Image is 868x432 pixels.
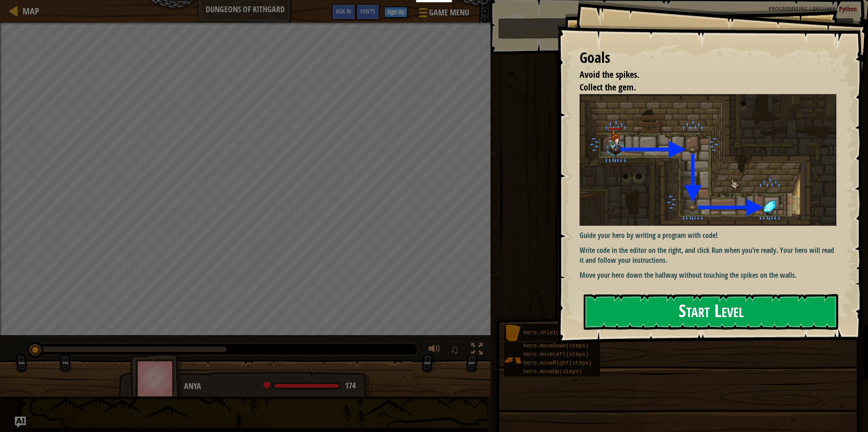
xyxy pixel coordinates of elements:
[23,5,39,17] span: Map
[360,7,375,15] span: Hints
[524,330,566,336] span: hero.shield()
[504,351,521,369] img: portrait.png
[580,270,836,280] p: Move your hero down the hallway without touching the spikes on the walls.
[524,369,582,375] span: hero.moveUp(steps)
[184,380,363,392] div: Anya
[568,81,834,94] li: Collect the gem.
[568,68,834,81] li: Avoid the spikes.
[580,230,836,241] p: Guide your hero by writing a program with code!
[263,382,356,390] div: health: 174 / 174
[18,5,39,17] a: Map
[331,4,356,20] button: Ask AI
[580,94,836,226] img: Dungeons of kithgard
[580,47,836,68] div: Goals
[498,18,854,39] button: Run
[580,245,836,266] p: Write code in the editor on the right, and click Run when you’re ready. Your hero will read it an...
[584,294,838,330] button: Start Level
[524,360,592,366] span: hero.moveRight(steps)
[524,351,589,358] span: hero.moveLeft(steps)
[448,341,463,360] button: ♫
[345,380,356,391] span: 174
[425,341,443,360] button: Adjust volume
[580,81,636,93] span: Collect the gem.
[412,4,475,25] button: Game Menu
[336,7,351,15] span: Ask AI
[130,353,183,404] img: thang_avatar_frame.png
[450,342,459,356] span: ♫
[429,7,469,19] span: Game Menu
[468,341,486,360] button: Toggle fullscreen
[580,68,639,81] span: Avoid the spikes.
[15,417,26,427] button: Ask AI
[384,7,407,18] button: Sign Up
[504,325,521,342] img: portrait.png
[524,343,589,349] span: hero.moveDown(steps)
